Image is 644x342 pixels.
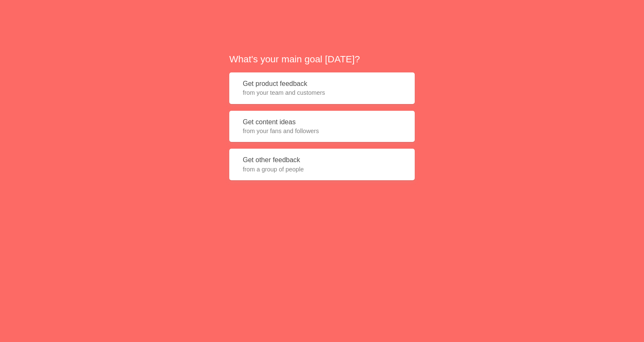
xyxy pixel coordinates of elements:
[229,53,415,66] h2: What's your main goal [DATE]?
[229,111,415,142] button: Get content ideasfrom your fans and followers
[229,72,415,104] button: Get product feedbackfrom your team and customers
[243,88,401,97] span: from your team and customers
[243,127,401,135] span: from your fans and followers
[243,165,401,174] span: from a group of people
[229,149,415,180] button: Get other feedbackfrom a group of people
